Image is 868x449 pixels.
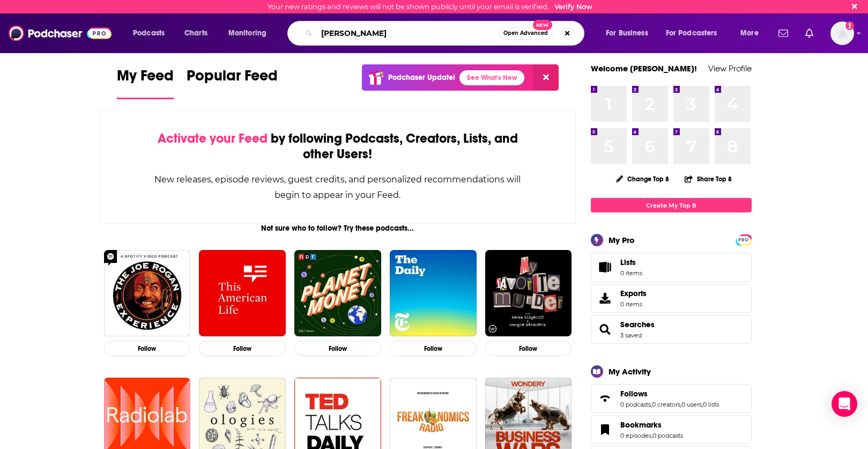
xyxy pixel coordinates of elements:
[620,389,719,399] a: Follows
[591,253,752,282] a: Lists
[610,172,676,186] button: Change Top 8
[830,21,854,45] img: User Profile
[390,341,477,356] button: Follow
[620,269,642,277] span: 0 items
[620,289,647,298] span: Exports
[598,25,662,42] button: open menu
[104,341,191,356] button: Follow
[620,320,655,329] a: Searches
[845,21,854,30] svg: Email not verified
[117,67,174,99] a: My Feed
[606,26,648,41] span: For Business
[651,401,652,408] span: ,
[666,26,717,41] span: For Podcasters
[595,322,616,337] a: Searches
[187,67,278,91] span: Popular Feed
[620,332,642,339] a: 3 saved
[620,420,683,430] a: Bookmarks
[199,341,286,356] button: Follow
[620,257,642,267] span: Lists
[595,391,616,406] a: Follows
[199,250,286,337] img: This American Life
[703,401,719,408] a: 0 lists
[133,26,165,41] span: Podcasts
[390,250,477,337] img: The Daily
[228,26,266,41] span: Monitoring
[595,260,616,275] span: Lists
[294,250,381,337] img: Planet Money
[591,384,752,413] span: Follows
[620,300,647,308] span: 0 items
[187,67,278,99] a: Popular Feed
[681,401,702,408] a: 0 users
[680,401,681,408] span: ,
[317,25,499,42] input: Search podcasts, credits, & more...
[294,341,381,356] button: Follow
[533,20,552,30] span: New
[177,25,214,42] a: Charts
[651,432,652,439] span: ,
[620,389,648,399] span: Follows
[591,415,752,444] span: Bookmarks
[158,130,268,146] span: Activate your Feed
[154,172,522,203] div: New releases, episode reviews, guest credits, and personalized recommendations will begin to appe...
[609,235,635,245] div: My Pro
[104,250,191,337] img: The Joe Rogan Experience
[499,27,553,40] button: Open AdvancedNew
[117,67,174,91] span: My Feed
[832,391,857,417] div: Open Intercom Messenger
[620,432,651,439] a: 0 episodes
[659,25,733,42] button: open menu
[268,3,592,11] div: Your new ratings and reviews will not be shown publicly until your email is verified.
[595,291,616,306] span: Exports
[9,23,112,43] img: Podchaser - Follow, Share and Rate Podcasts
[591,63,697,73] a: Welcome [PERSON_NAME]!
[652,432,683,439] a: 0 podcasts
[774,24,792,42] a: Show notifications dropdown
[125,25,179,42] button: open menu
[154,131,522,162] div: by following Podcasts, Creators, Lists, and other Users!
[620,420,662,430] span: Bookmarks
[503,31,548,36] span: Open Advanced
[221,25,280,42] button: open menu
[737,235,750,244] a: PRO
[100,224,576,233] div: Not sure who to follow? Try these podcasts...
[830,21,854,45] span: Logged in as KaraSevenLetter
[388,73,455,82] p: Podchaser Update!
[554,3,592,11] a: Verify Now
[740,26,759,41] span: More
[591,315,752,344] span: Searches
[830,21,854,45] button: Show profile menu
[595,422,616,437] a: Bookmarks
[591,284,752,313] a: Exports
[733,25,772,42] button: open menu
[459,70,524,85] a: See What's New
[684,168,732,189] button: Share Top 8
[298,21,595,46] div: Search podcasts, credits, & more...
[620,257,636,267] span: Lists
[485,341,572,356] button: Follow
[609,366,651,377] div: My Activity
[652,401,680,408] a: 0 creators
[184,26,207,41] span: Charts
[702,401,703,408] span: ,
[801,24,818,42] a: Show notifications dropdown
[620,401,651,408] a: 0 podcasts
[737,236,750,244] span: PRO
[708,63,752,73] a: View Profile
[591,198,752,212] a: Create My Top 8
[485,250,572,337] img: My Favorite Murder with Karen Kilgariff and Georgia Hardstark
